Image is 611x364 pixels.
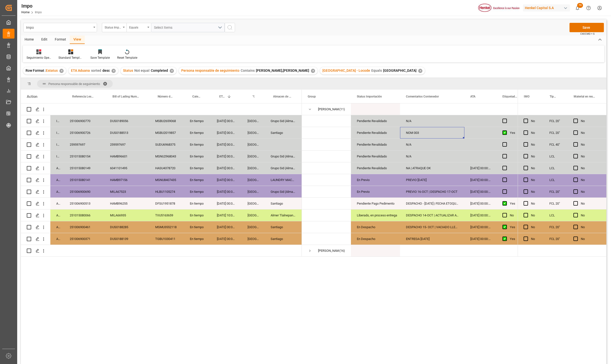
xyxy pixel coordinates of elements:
[211,151,242,162] div: [DATE] 00:00:00
[242,115,265,127] div: [GEOGRAPHIC_DATA]
[38,36,51,44] div: Edit
[241,69,255,72] span: Contains
[184,115,211,127] div: En tiempo
[104,210,149,221] div: MILA66935
[242,210,265,221] div: [GEOGRAPHIC_DATA]
[357,233,394,245] div: En Despacho
[242,139,265,150] div: [GEOGRAPHIC_DATA]
[21,2,42,10] div: Impo
[50,139,64,150] div: In progress
[406,95,439,98] span: Comentarios Contenedor
[464,162,497,174] div: [DATE] 00:00:00
[50,233,64,245] div: Arrived
[531,233,538,245] div: No
[50,127,64,139] div: In progress
[104,198,149,209] div: HAMB96255
[21,210,302,221] div: Press SPACE to select this row.
[184,139,211,150] div: En tiempo
[265,162,302,174] div: Grupo Sid (Almacenaje y Distribucion AVIOR)
[510,210,522,221] div: No
[149,233,184,245] div: TGBU1030411
[50,115,64,127] div: In progress
[211,115,242,127] div: [DATE] 00:00:00
[581,151,600,162] div: No
[531,222,538,233] div: No
[510,222,522,233] div: Yes
[21,245,302,257] div: Press SPACE to select this row.
[21,36,38,44] div: Home
[211,210,242,221] div: [DATE] 10:00:00
[149,139,184,150] div: SUDU6968375
[242,162,265,174] div: [GEOGRAPHIC_DATA]
[26,69,46,72] span: Row Format :
[543,115,568,127] div: FCL 20"
[154,26,175,29] span: Select Items
[311,69,315,73] div: ✕
[400,127,464,139] div: NOM 003
[58,56,83,60] div: Standard Templates
[184,151,211,162] div: En tiempo
[102,69,110,72] span: desc
[64,210,104,221] div: 251015080066
[184,233,211,245] div: En tiempo
[211,139,242,150] div: [DATE] 00:00:00
[550,95,557,98] span: Tipo de Carga (LCL/FCL)
[50,174,64,186] div: Arrived
[64,174,104,186] div: 251015080141
[21,198,302,210] div: Press SPACE to select this row.
[70,36,85,44] div: View
[211,162,242,174] div: [DATE] 00:00:00
[357,222,394,233] div: En Despacho
[211,198,242,209] div: [DATE] 00:00:00
[308,95,316,98] span: Group
[502,95,518,98] span: Etiquetado?
[219,95,225,98] span: ETA Aduana
[123,69,133,72] span: Status
[400,139,464,150] div: N/A
[400,162,464,174] div: NA | ATRAQUE OK
[400,151,464,162] div: N/A
[357,198,394,209] div: Pendiente Pago Pedimento
[531,174,538,186] div: No
[211,221,242,233] div: [DATE] 00:00:00
[531,139,538,150] div: No
[184,210,211,221] div: En tiempo
[580,32,595,36] span: Ctrl/CMD + S
[518,162,606,174] div: Press SPACE to select this row.
[357,139,394,150] div: Pendiente Revalidado
[21,162,302,174] div: Press SPACE to select this row.
[242,186,265,197] div: [GEOGRAPHIC_DATA]
[50,210,64,221] div: Arrived
[149,115,184,127] div: MSBU2659068
[71,69,90,72] span: ETA Aduana
[518,139,606,151] div: Press SPACE to select this row.
[242,233,265,245] div: [GEOGRAPHIC_DATA]
[242,198,265,209] div: [GEOGRAPHIC_DATA]
[531,186,538,197] div: No
[464,174,497,186] div: [DATE] 00:00:00
[50,162,64,174] div: Arrived
[273,95,292,98] span: Almacen de entrega
[104,162,149,174] div: 6041101495
[27,56,51,60] div: Seguimiento Operativo
[400,186,464,197] div: PREVIO 16-OCT | DESPACHO 17-OCT
[523,4,570,12] div: Henkel Capital S.A
[510,127,522,139] div: Yes
[572,2,583,14] button: show 74 new notifications
[211,186,242,197] div: [DATE] 00:00:00
[265,233,302,245] div: Santiago
[464,186,497,197] div: [DATE] 00:00:00
[318,245,339,256] div: [PERSON_NAME]
[184,162,211,174] div: En tiempo
[21,233,302,245] div: Press SPACE to select this row.
[543,127,568,139] div: FCL 20"
[518,186,606,198] div: Press SPACE to select this row.
[242,174,265,186] div: [GEOGRAPHIC_DATA]
[149,151,184,162] div: MSNU2968043
[149,186,184,197] div: HLBU1105274
[102,23,126,32] button: open menu
[543,174,568,186] div: LCL
[400,233,464,245] div: ENTREGA [DATE]
[184,186,211,197] div: En tiempo
[383,69,417,72] span: [GEOGRAPHIC_DATA]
